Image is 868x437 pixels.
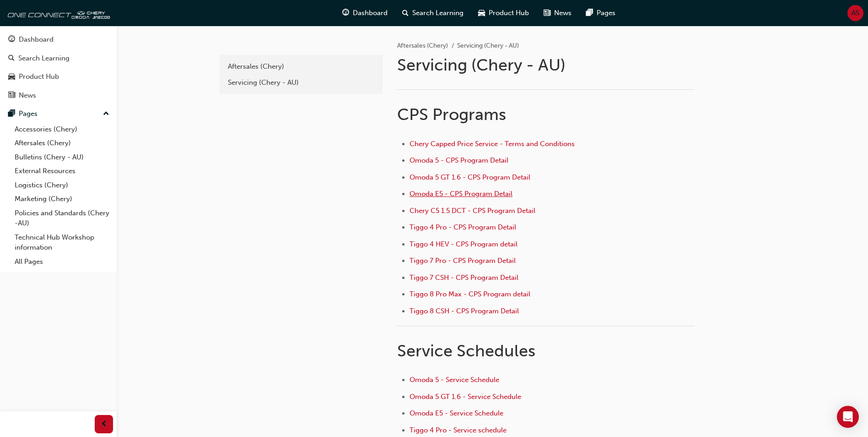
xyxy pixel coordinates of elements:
[11,150,113,164] a: Bulletins (Chery - AU)
[410,273,518,282] a: Tiggo 7 CSH - CPS Program Detail
[228,77,374,88] div: Servicing (Chery - AU)
[11,164,113,178] a: External Resources
[11,230,113,255] a: Technical Hub Workshop information
[223,75,379,91] a: Servicing (Chery - AU)
[342,7,349,19] span: guage-icon
[335,4,395,22] a: guage-iconDashboard
[4,29,113,105] button: DashboardSearch LearningProduct HubNews
[4,31,113,48] a: Dashboard
[410,307,519,315] a: Tiggo 8 CSH - CPS Program Detail
[410,409,503,417] a: Omoda E5 - Service Schedule
[19,34,54,45] div: Dashboard
[4,105,113,122] button: Pages
[11,206,113,230] a: Policies and Standards (Chery -AU)
[471,4,536,22] a: car-iconProduct Hub
[397,104,506,124] span: CPS Programs
[852,8,859,18] span: AS
[19,71,59,82] div: Product Hub
[410,173,530,181] a: Omoda 5 GT 1.6 - CPS Program Detail
[412,8,464,18] span: Search Learning
[586,7,593,19] span: pages-icon
[397,341,535,361] span: Service Schedules
[410,290,530,298] a: Tiggo 8 Pro Max - CPS Program detail
[395,4,471,22] a: search-iconSearch Learning
[847,5,863,21] button: AS
[489,8,529,18] span: Product Hub
[4,50,113,67] a: Search Learning
[103,108,109,120] span: up-icon
[8,73,15,81] span: car-icon
[544,7,550,19] span: news-icon
[228,61,374,72] div: Aftersales (Chery)
[597,8,615,18] span: Pages
[8,110,15,118] span: pages-icon
[223,59,379,75] a: Aftersales (Chery)
[478,7,485,19] span: car-icon
[410,376,499,384] a: Omoda 5 - Service Schedule
[4,87,113,104] a: News
[11,136,113,150] a: Aftersales (Chery)
[410,190,512,198] a: Omoda E5 - CPS Program Detail
[410,426,507,434] a: Tiggo 4 Pro - Service schedule
[410,156,508,164] a: Omoda 5 - CPS Program Detail
[402,7,409,19] span: search-icon
[410,223,516,231] a: Tiggo 4 Pro - CPS Program Detail
[410,140,575,148] a: Chery Capped Price Service - Terms and Conditions
[5,4,110,22] img: oneconnect
[397,42,448,49] a: Aftersales (Chery)
[19,109,38,119] div: Pages
[18,53,70,64] div: Search Learning
[11,178,113,192] a: Logistics (Chery)
[554,8,571,18] span: News
[11,192,113,206] a: Marketing (Chery)
[579,4,623,22] a: pages-iconPages
[8,55,15,63] span: search-icon
[457,41,519,51] li: Servicing (Chery - AU)
[4,68,113,85] a: Product Hub
[536,4,579,22] a: news-iconNews
[410,207,535,215] a: Chery C5 1.5 DCT - CPS Program Detail
[8,36,15,44] span: guage-icon
[11,122,113,137] a: Accessories (Chery)
[397,55,697,75] h1: Servicing (Chery - AU)
[11,255,113,269] a: All Pages
[101,419,108,430] span: prev-icon
[410,240,518,248] a: Tiggo 4 HEV - CPS Program detail
[353,8,388,18] span: Dashboard
[837,406,859,428] div: Open Intercom Messenger
[19,90,36,101] div: News
[8,92,15,100] span: news-icon
[410,257,516,265] a: Tiggo 7 Pro - CPS Program Detail
[410,393,521,401] a: Omoda 5 GT 1.6 - Service Schedule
